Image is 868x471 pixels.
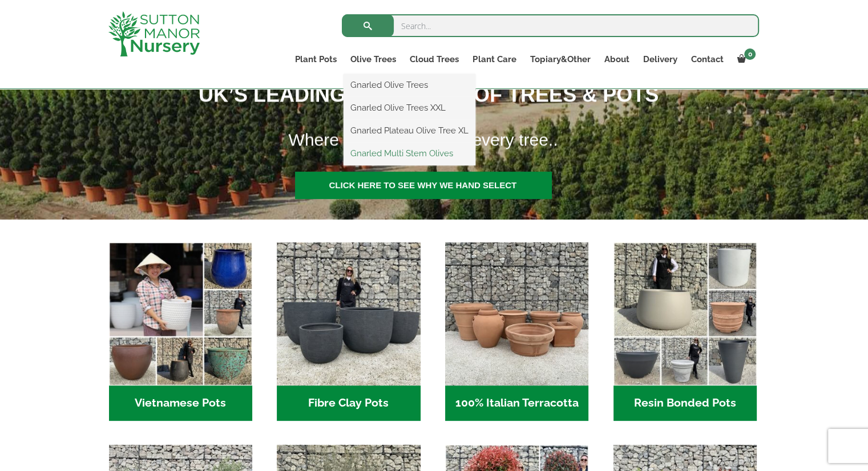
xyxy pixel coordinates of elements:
a: Olive Trees [344,51,403,67]
span: 0 [744,48,756,60]
a: Topiary&Other [523,51,597,67]
a: Visit product category Fibre Clay Pots [277,242,420,421]
img: Home - 1B137C32 8D99 4B1A AA2F 25D5E514E47D 1 105 c [445,242,588,385]
h2: Resin Bonded Pots [613,385,757,421]
a: 0 [730,51,759,67]
input: Search... [342,14,759,37]
a: Gnarled Olive Trees [344,76,475,94]
a: Visit product category Resin Bonded Pots [613,242,757,421]
a: Plant Pots [288,51,344,67]
img: Home - 8194B7A3 2818 4562 B9DD 4EBD5DC21C71 1 105 c 1 [277,242,420,385]
a: Visit product category 100% Italian Terracotta [445,242,588,421]
a: Plant Care [466,51,523,67]
a: Visit product category Vietnamese Pots [109,242,252,421]
a: Gnarled Multi Stem Olives [344,145,475,162]
h2: 100% Italian Terracotta [445,385,588,421]
a: Gnarled Olive Trees XXL [344,99,475,116]
h1: Where quality grows on every tree.. [274,123,835,157]
h2: Vietnamese Pots [109,385,252,421]
img: Home - 67232D1B A461 444F B0F6 BDEDC2C7E10B 1 105 c [613,242,757,385]
a: Gnarled Plateau Olive Tree XL [344,122,475,139]
h2: Fibre Clay Pots [277,385,420,421]
img: logo [108,11,200,56]
a: Delivery [636,51,684,67]
a: Contact [684,51,730,67]
a: About [597,51,636,67]
img: Home - 6E921A5B 9E2F 4B13 AB99 4EF601C89C59 1 105 c [109,242,252,385]
a: Cloud Trees [403,51,466,67]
